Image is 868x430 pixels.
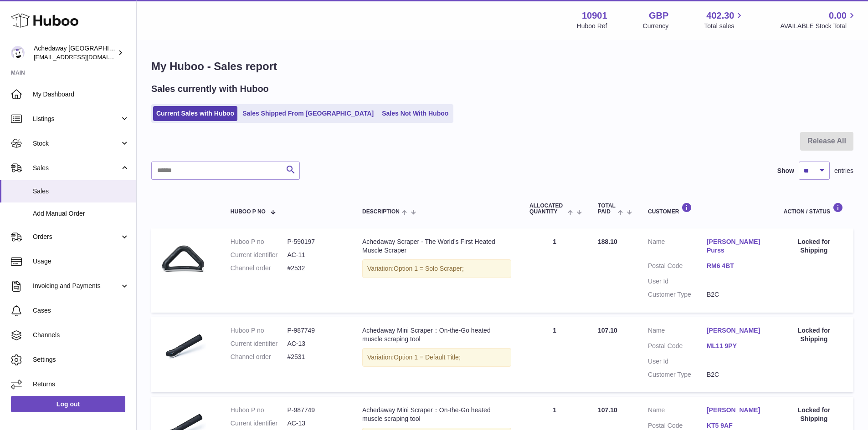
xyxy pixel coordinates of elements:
[151,83,269,95] h2: Sales currently with Huboo
[707,406,765,415] a: [PERSON_NAME]
[362,238,511,255] div: Achedaway Scraper - The World’s First Heated Muscle Scraper
[231,209,266,215] span: Huboo P no
[231,264,288,273] dt: Channel order
[777,167,794,175] label: Show
[33,380,129,389] span: Returns
[33,355,129,364] span: Settings
[231,406,288,415] dt: Huboo P no
[649,10,668,22] strong: GBP
[648,290,707,299] dt: Customer Type
[394,354,461,361] span: Option 1 = Default Title;
[239,106,377,121] a: Sales Shipped From [GEOGRAPHIC_DATA]
[648,357,707,366] dt: User Id
[704,10,745,30] a: 402.30 Total sales
[780,10,857,30] a: 0.00 AVAILABLE Stock Total
[287,264,344,273] dd: #2532
[529,203,565,215] span: ALLOCATED Quantity
[520,228,589,312] td: 1
[160,326,206,372] img: musclescraper_750x_c42b3404-e4d5-48e3-b3b1-8be745232369.png
[362,406,511,423] div: Achedaway Mini Scraper：On-the-Go heated muscle scraping tool
[780,22,857,30] span: AVAILABLE Stock Total
[11,396,125,412] a: Log out
[648,406,707,417] dt: Name
[287,326,344,335] dd: P-987749
[160,238,206,283] img: Achedaway-Muscle-Scraper.png
[287,406,344,415] dd: P-987749
[648,326,707,337] dt: Name
[784,202,844,215] div: Action / Status
[231,326,288,335] dt: Huboo P no
[706,10,734,22] span: 402.30
[598,406,617,414] span: 107.10
[643,22,669,30] div: Currency
[34,53,134,61] span: [EMAIL_ADDRESS][DOMAIN_NAME]
[151,59,853,74] h1: My Huboo - Sales report
[784,238,844,255] div: Locked for Shipping
[33,257,129,266] span: Usage
[362,348,511,367] div: Variation:
[34,44,116,61] div: Achedaway [GEOGRAPHIC_DATA]
[834,167,853,175] span: entries
[153,106,237,121] a: Current Sales with Huboo
[231,419,288,428] dt: Current identifier
[33,331,129,339] span: Channels
[707,342,765,350] a: ML11 9PY
[394,265,464,272] span: Option 1 = Solo Scraper;
[231,238,288,246] dt: Huboo P no
[648,342,707,353] dt: Postal Code
[784,326,844,344] div: Locked for Shipping
[362,326,511,344] div: Achedaway Mini Scraper：On-the-Go heated muscle scraping tool
[11,46,25,60] img: admin@newpb.co.uk
[33,139,120,148] span: Stock
[362,259,511,278] div: Variation:
[707,238,765,255] a: [PERSON_NAME] Purss
[598,238,617,245] span: 188.10
[33,306,129,315] span: Cases
[648,277,707,286] dt: User Id
[362,209,400,215] span: Description
[33,282,120,290] span: Invoicing and Payments
[231,353,288,361] dt: Channel order
[707,326,765,335] a: [PERSON_NAME]
[598,203,616,215] span: Total paid
[648,202,765,215] div: Customer
[287,251,344,259] dd: AC-11
[379,106,452,121] a: Sales Not With Huboo
[648,262,707,273] dt: Postal Code
[33,233,120,241] span: Orders
[707,290,765,299] dd: B2C
[582,10,607,22] strong: 10901
[648,370,707,379] dt: Customer Type
[707,421,765,430] a: KT5 9AF
[231,251,288,259] dt: Current identifier
[287,353,344,361] dd: #2531
[287,419,344,428] dd: AC-13
[287,339,344,348] dd: AC-13
[33,209,129,218] span: Add Manual Order
[33,187,129,196] span: Sales
[648,238,707,257] dt: Name
[231,339,288,348] dt: Current identifier
[704,22,745,30] span: Total sales
[287,238,344,246] dd: P-590197
[707,370,765,379] dd: B2C
[707,262,765,270] a: RM6 4BT
[33,164,120,172] span: Sales
[784,406,844,423] div: Locked for Shipping
[577,22,607,30] div: Huboo Ref
[33,90,129,99] span: My Dashboard
[33,115,120,123] span: Listings
[598,327,617,334] span: 107.10
[520,317,589,393] td: 1
[829,10,847,22] span: 0.00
